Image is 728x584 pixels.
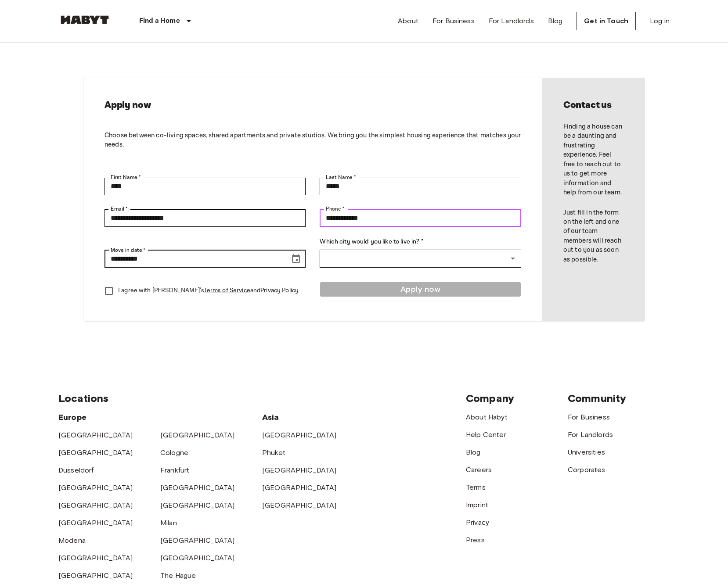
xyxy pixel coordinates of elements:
a: For Landlords [489,16,534,26]
a: Press [466,536,485,544]
a: Blog [466,448,481,456]
a: Careers [466,466,492,474]
a: [GEOGRAPHIC_DATA] [58,571,133,580]
a: About [398,16,418,26]
a: Help Center [466,430,506,439]
a: Dusseldorf [58,466,94,474]
a: Cologne [160,448,188,457]
p: Find a Home [139,16,180,26]
a: [GEOGRAPHIC_DATA] [160,536,235,545]
label: Which city would you like to live in? * [320,237,521,247]
a: Get in Touch [577,12,636,30]
a: Frankfurt [160,466,189,474]
a: [GEOGRAPHIC_DATA] [262,466,337,474]
a: Phuket [262,448,285,457]
a: For Business [568,413,610,421]
a: Universities [568,448,605,456]
a: [GEOGRAPHIC_DATA] [160,484,235,492]
label: Phone * [326,205,345,213]
span: Asia [262,412,279,422]
span: Community [568,392,626,405]
a: [GEOGRAPHIC_DATA] [58,448,133,457]
a: [GEOGRAPHIC_DATA] [58,501,133,509]
a: [GEOGRAPHIC_DATA] [262,501,337,509]
a: The Hague [160,571,196,580]
a: Modena [58,536,86,545]
span: Europe [58,412,86,422]
a: Log in [650,16,670,26]
p: Choose between co-living spaces, shared apartments and private studios. We bring you the simplest... [105,131,521,150]
p: Finding a house can be a daunting and frustrating experience. Feel free to reach out to us to get... [563,122,623,197]
span: Locations [58,392,108,405]
a: [GEOGRAPHIC_DATA] [58,519,133,527]
a: [GEOGRAPHIC_DATA] [160,431,235,439]
label: Email * [111,205,128,213]
button: Choose date, selected date is Aug 17, 2025 [287,250,305,268]
a: [GEOGRAPHIC_DATA] [58,484,133,492]
a: [GEOGRAPHIC_DATA] [160,501,235,509]
a: [GEOGRAPHIC_DATA] [262,484,337,492]
a: [GEOGRAPHIC_DATA] [262,431,337,439]
a: Terms of Service [204,287,250,294]
a: About Habyt [466,413,508,421]
label: First Name * [111,174,141,181]
a: Privacy [466,518,489,527]
a: [GEOGRAPHIC_DATA] [160,554,235,562]
a: Blog [548,16,563,26]
a: Terms [466,483,486,491]
a: Corporates [568,466,605,474]
a: Milan [160,519,177,527]
a: [GEOGRAPHIC_DATA] [58,554,133,562]
a: Privacy Policy [260,287,299,294]
h2: Contact us [563,99,623,111]
span: Company [466,392,514,405]
a: For Business [432,16,475,26]
a: Imprint [466,501,488,509]
label: Move in date [111,246,146,254]
label: Last Name * [326,174,356,181]
a: For Landlords [568,430,613,439]
a: [GEOGRAPHIC_DATA] [58,431,133,439]
p: Just fill in the form on the left and one of our team members will reach out to you as soon as po... [563,208,623,265]
h2: Apply now [105,99,521,111]
img: Habyt [58,15,111,24]
p: I agree with [PERSON_NAME]'s and [118,286,299,295]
